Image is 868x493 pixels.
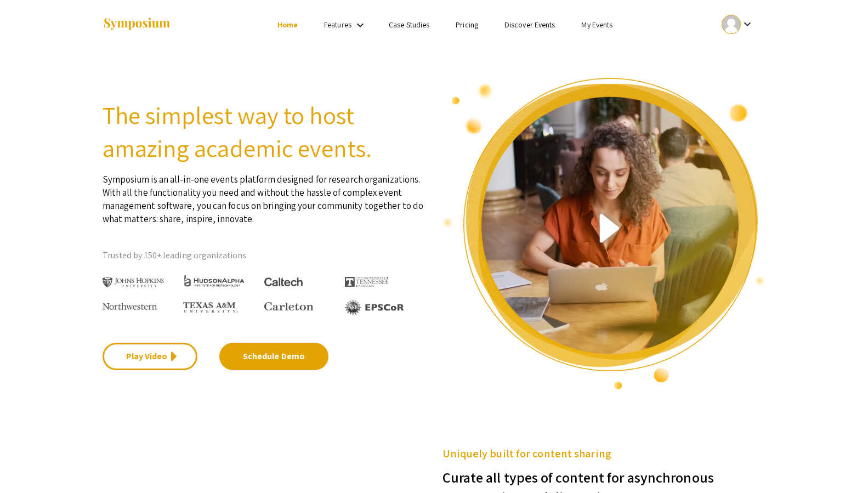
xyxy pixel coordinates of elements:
[710,12,765,37] button: Expand account dropdown
[219,343,328,370] a: Schedule Demo
[183,274,245,287] img: HudsonAlpha
[277,20,298,30] a: Home
[264,277,303,287] img: Caltech
[103,17,171,32] img: Symposium by ForagerOne
[504,20,555,30] a: Discover Events
[389,20,429,30] a: Case Studies
[8,444,47,485] iframe: Chat
[354,19,367,32] mat-icon: Expand Features list
[581,20,612,30] a: My Events
[103,165,426,225] p: Symposium is an all-in-one events platform designed for research organizations. With all the func...
[345,299,405,315] img: EPSCOR
[442,77,766,390] img: video overview of Symposium
[103,303,157,309] img: Northwestern
[456,20,478,30] a: Pricing
[741,18,754,31] mat-icon: Expand account dropdown
[345,277,389,287] img: The University of Tennessee
[103,343,197,370] a: Play Video
[103,277,164,288] img: Johns Hopkins University
[103,99,426,165] h2: The simplest way to host amazing academic events.
[442,445,766,462] h5: Uniquely built for content sharing
[103,247,426,264] p: Trusted by 150+ leading organizations
[183,302,238,313] img: Texas A&M University
[324,20,351,30] a: Features
[264,302,314,311] img: Carleton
